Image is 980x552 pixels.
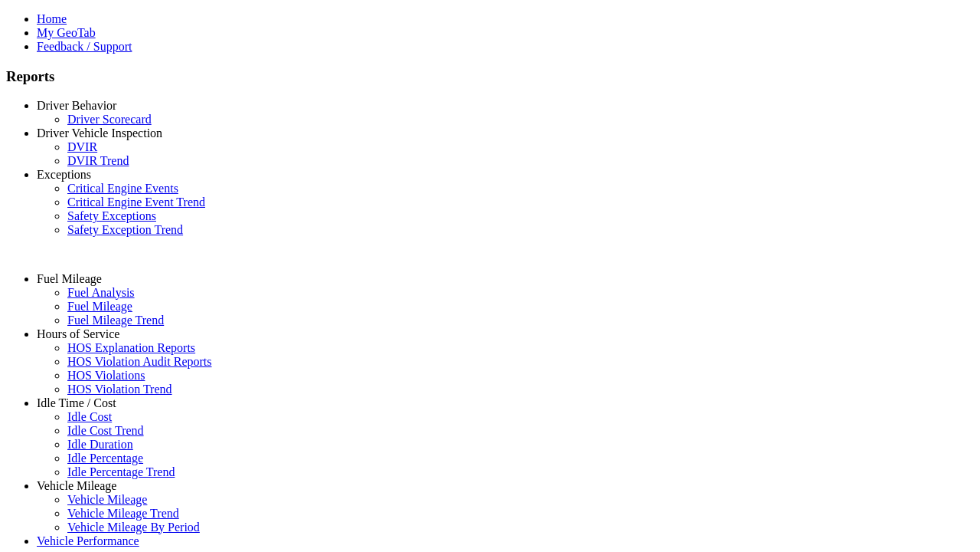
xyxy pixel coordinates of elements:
[67,438,133,451] a: Idle Duration
[37,327,119,340] a: Hours of Service
[67,182,178,195] a: Critical Engine Events
[67,521,200,534] a: Vehicle Mileage By Period
[37,99,116,112] a: Driver Behavior
[67,493,147,506] a: Vehicle Mileage
[37,272,102,285] a: Fuel Mileage
[67,507,179,520] a: Vehicle Mileage Trend
[67,286,135,299] a: Fuel Analysis
[67,355,212,368] a: HOS Violation Audit Reports
[37,479,116,492] a: Vehicle Mileage
[67,223,183,236] a: Safety Exception Trend
[67,140,97,153] a: DVIR
[67,369,145,382] a: HOS Violations
[37,396,116,409] a: Idle Time / Cost
[37,26,96,39] a: My GeoTab
[67,424,144,437] a: Idle Cost Trend
[67,113,152,126] a: Driver Scorecard
[67,300,132,313] a: Fuel Mileage
[37,40,132,53] a: Feedback / Support
[37,12,67,25] a: Home
[67,383,172,396] a: HOS Violation Trend
[37,534,139,547] a: Vehicle Performance
[37,127,162,140] a: Driver Vehicle Inspection
[67,209,156,222] a: Safety Exceptions
[37,168,91,181] a: Exceptions
[67,341,195,354] a: HOS Explanation Reports
[67,410,112,423] a: Idle Cost
[67,452,143,465] a: Idle Percentage
[67,195,205,209] a: Critical Engine Event Trend
[67,154,129,167] a: DVIR Trend
[6,68,974,85] h3: Reports
[67,465,175,478] a: Idle Percentage Trend
[67,314,164,327] a: Fuel Mileage Trend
